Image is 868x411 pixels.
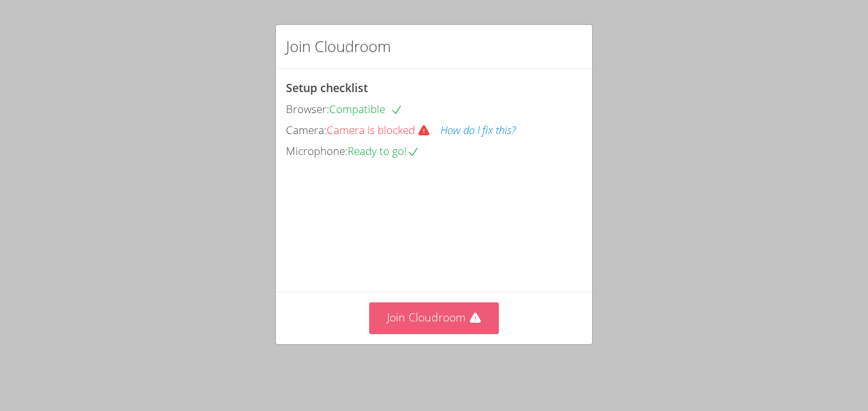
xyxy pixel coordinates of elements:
span: Ready to go! [348,144,419,158]
button: Join Cloudroom [369,302,499,334]
span: Browser: [286,102,329,116]
span: Camera: [286,123,327,137]
span: Compatible [329,102,403,116]
span: Microphone: [286,144,348,158]
span: Camera is blocked [327,123,440,137]
h2: Join Cloudroom [286,35,391,58]
span: Setup checklist [286,80,368,95]
button: How do I fix this? [440,121,516,140]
